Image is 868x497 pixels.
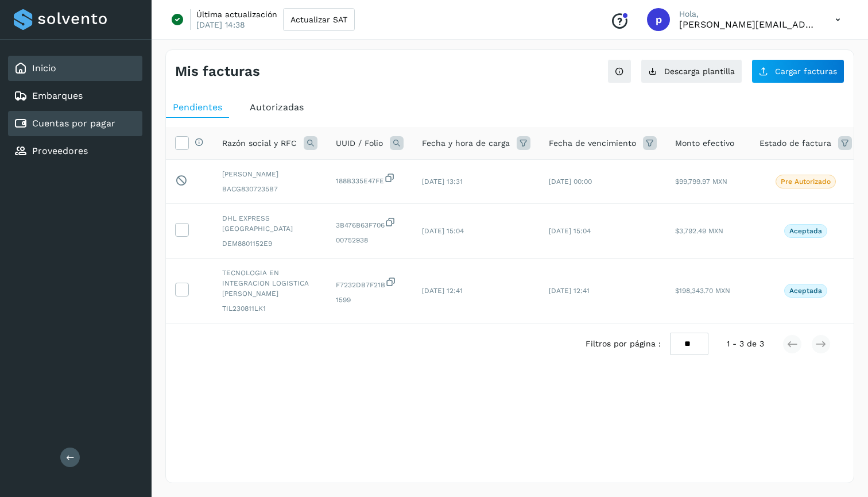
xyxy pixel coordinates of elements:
[8,138,142,164] div: Proveedores
[549,227,591,235] span: [DATE] 15:04
[250,102,304,113] span: Autorizadas
[336,295,404,305] span: 1599
[175,63,260,80] h4: Mis facturas
[727,338,764,350] span: 1 - 3 de 3
[664,67,735,75] span: Descarga plantilla
[586,338,661,350] span: Filtros por página :
[283,8,355,31] button: Actualizar SAT
[32,145,88,156] a: Proveedores
[675,137,734,149] span: Monto efectivo
[222,184,317,194] span: BACG8307235B7
[675,227,723,235] span: $3,792.49 MXN
[336,276,404,290] span: F7232DB7F21B
[196,9,277,20] p: Última actualización
[789,287,822,295] p: Aceptada
[336,172,404,186] span: 188B335E47FE
[422,137,510,149] span: Fecha y hora de carga
[222,238,317,249] span: DEM8801152E9
[32,90,83,101] a: Embarques
[336,137,383,149] span: UUID / Folio
[336,235,404,245] span: 00752938
[196,20,245,30] p: [DATE] 14:38
[781,178,831,186] p: Pre Autorizado
[336,217,404,230] span: 3B476B63F706
[290,16,347,24] span: Actualizar SAT
[679,9,817,19] p: Hola,
[422,227,464,235] span: [DATE] 15:04
[759,137,831,149] span: Estado de factura
[679,19,817,30] p: pablo.marin@mensajeria-estrategias.com
[549,137,636,149] span: Fecha de vencimiento
[8,56,142,81] div: Inicio
[789,227,822,235] p: Aceptada
[775,67,837,75] span: Cargar facturas
[422,178,463,186] span: [DATE] 13:31
[222,303,317,314] span: TIL230811LK1
[549,178,592,186] span: [DATE] 00:00
[222,169,317,179] span: [PERSON_NAME]
[675,178,727,186] span: $99,799.97 MXN
[8,83,142,109] div: Embarques
[222,137,297,149] span: Razón social y RFC
[222,268,317,299] span: TECNOLOGIA EN INTEGRACION LOGISTICA [PERSON_NAME]
[751,59,844,83] button: Cargar facturas
[549,287,590,295] span: [DATE] 12:41
[641,59,742,83] button: Descarga plantilla
[675,287,730,295] span: $198,343.70 MXN
[32,118,115,129] a: Cuentas por pagar
[222,213,317,234] span: DHL EXPRESS [GEOGRAPHIC_DATA]
[173,102,222,113] span: Pendientes
[32,63,56,74] a: Inicio
[8,111,142,136] div: Cuentas por pagar
[422,287,463,295] span: [DATE] 12:41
